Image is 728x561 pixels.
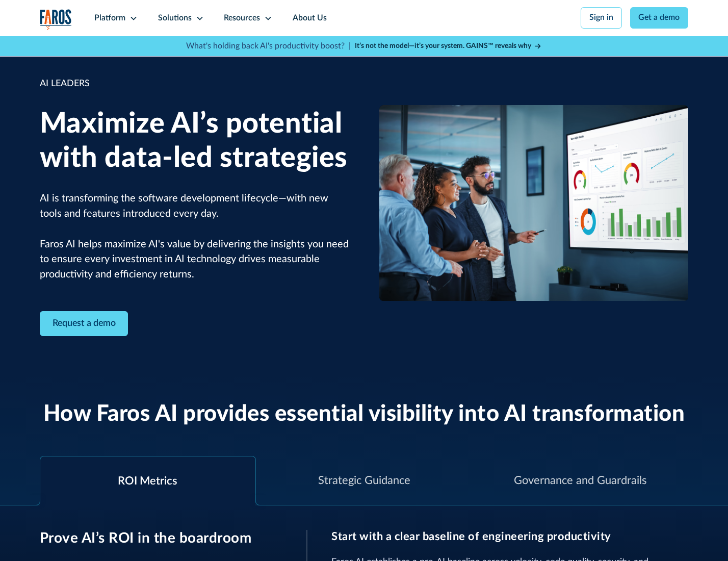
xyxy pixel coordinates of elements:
[40,9,72,30] a: home
[186,40,351,53] p: What's holding back AI's productivity boost? |
[40,191,349,283] p: AI is transforming the software development lifecycle—with new tools and features introduced ever...
[43,401,685,428] h2: How Faros AI provides essential visibility into AI transformation
[40,530,282,547] h3: Prove AI’s ROI in the boardroom
[118,473,177,490] div: ROI Metrics
[40,77,349,91] div: AI LEADERS
[158,12,192,24] div: Solutions
[331,530,688,543] h3: Start with a clear baseline of engineering productivity
[630,7,689,29] a: Get a demo
[224,12,260,24] div: Resources
[40,311,128,336] a: Contact Modal
[514,472,646,489] div: Governance and Guardrails
[40,9,72,30] img: Logo of the analytics and reporting company Faros.
[318,472,410,489] div: Strategic Guidance
[581,7,622,29] a: Sign in
[355,42,531,49] strong: It’s not the model—it’s your system. GAINS™ reveals why
[40,107,349,175] h1: Maximize AI’s potential with data-led strategies
[94,12,125,24] div: Platform
[355,41,542,52] a: It’s not the model—it’s your system. GAINS™ reveals why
